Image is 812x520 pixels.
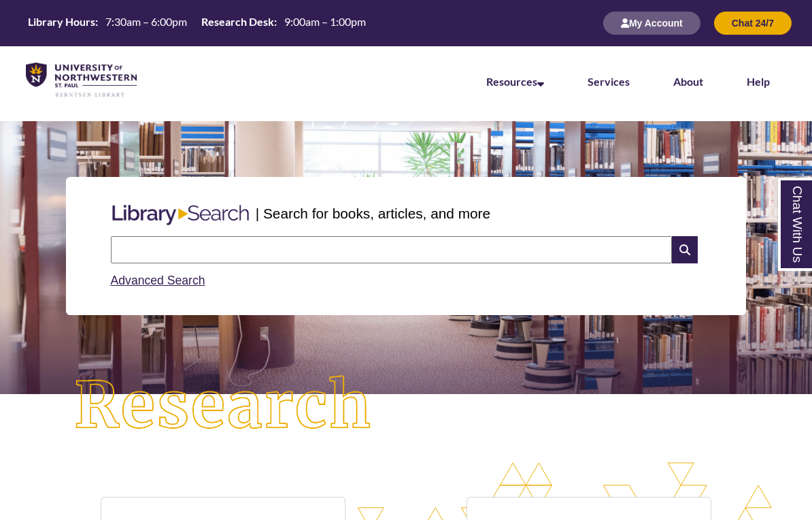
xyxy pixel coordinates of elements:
[603,17,700,29] a: My Account
[672,236,698,263] i: Search
[41,342,406,470] img: Research
[714,12,792,35] button: Chat 24/7
[747,75,770,88] a: Help
[673,75,703,88] a: About
[284,15,366,28] span: 9:00am – 1:00pm
[256,203,490,224] p: | Search for books, articles, and more
[22,14,100,29] th: Library Hours:
[22,14,371,31] table: Hours Today
[22,14,371,33] a: Hours Today
[588,75,630,88] a: Services
[111,274,205,287] a: Advanced Search
[26,63,137,98] img: UNWSP Library Logo
[196,14,279,29] th: Research Desk:
[105,15,187,28] span: 7:30am – 6:00pm
[486,75,544,88] a: Resources
[603,12,700,35] button: My Account
[714,17,792,29] a: Chat 24/7
[105,199,256,231] img: Libary Search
